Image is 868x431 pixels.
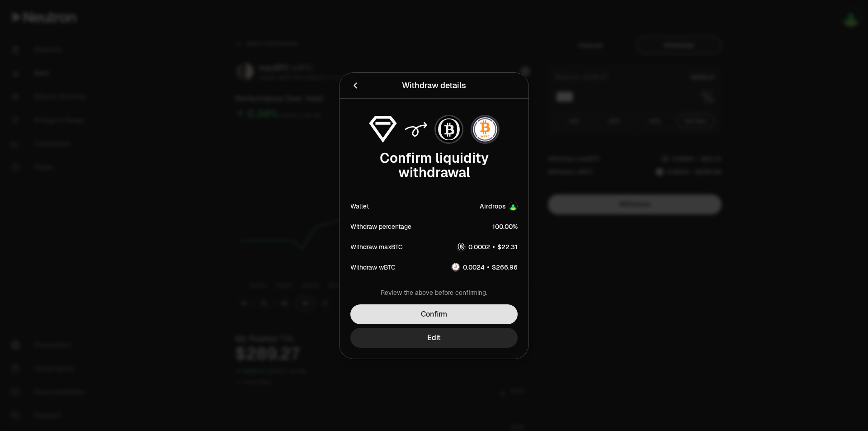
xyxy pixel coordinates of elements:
[452,263,460,271] img: wBTC Logo
[350,222,411,231] div: Withdraw percentage
[350,151,518,180] div: Confirm liquidity withdrawal
[480,202,506,211] div: Airdrops
[402,79,466,92] div: Withdraw details
[480,202,518,211] button: AirdropsAccount Image
[350,328,518,348] button: Edit
[472,116,498,142] img: wBTC Logo
[436,116,462,142] img: maxBTC Logo
[350,242,403,251] div: Withdraw maxBTC
[350,79,360,92] button: Back
[350,262,396,271] div: Withdraw wBTC
[457,242,465,251] img: maxBTC Logo
[350,288,518,297] div: Review the above before confirming.
[509,202,517,210] img: Account Image
[350,304,518,324] button: Confirm
[350,202,369,211] div: Wallet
